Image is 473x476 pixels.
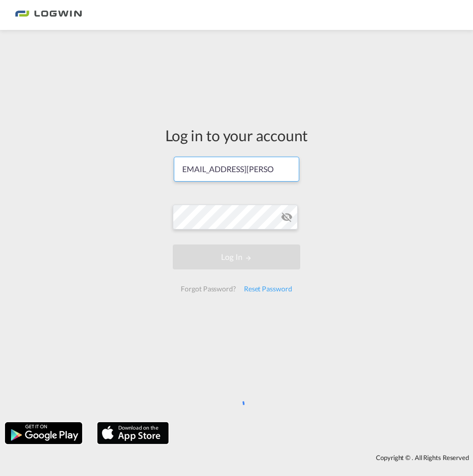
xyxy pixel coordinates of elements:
[96,421,170,445] img: apple.png
[173,244,300,269] button: LOGIN
[240,280,296,298] div: Reset Password
[15,4,82,26] img: bc73a0e0d8c111efacd525e4c8ad7d32.png
[281,211,293,223] md-icon: icon-eye-off
[177,280,239,298] div: Forgot Password?
[4,421,83,445] img: google.png
[174,157,299,182] input: Enter email/phone number
[165,125,308,146] div: Log in to your account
